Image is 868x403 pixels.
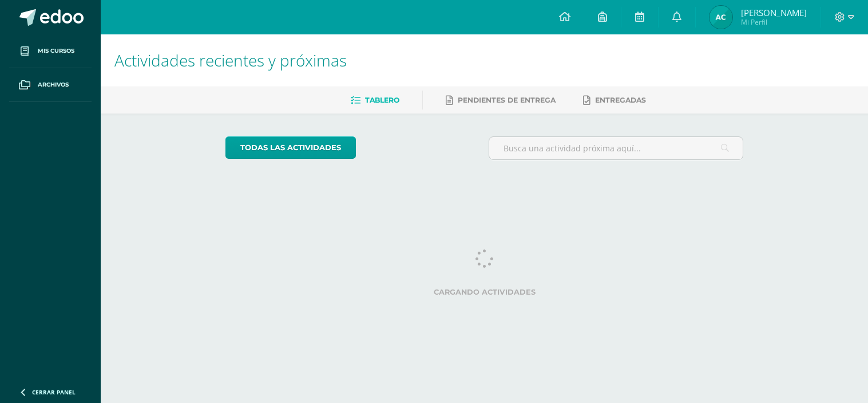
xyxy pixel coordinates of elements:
span: Cerrar panel [32,388,76,396]
a: Tablero [351,91,399,109]
img: dca7bf62d53675bcd885db78449533ef.png [710,6,732,29]
span: Actividades recientes y próximas [114,49,347,71]
span: Entregadas [595,96,646,104]
a: Mis cursos [9,34,92,68]
span: Archivos [38,80,69,89]
span: Pendientes de entrega [458,96,556,104]
a: Pendientes de entrega [446,91,556,109]
span: Tablero [365,96,399,104]
span: Mis cursos [38,46,74,56]
span: Mi Perfil [741,17,807,27]
span: [PERSON_NAME] [741,7,807,18]
a: Archivos [9,68,92,102]
a: Entregadas [583,91,646,109]
input: Busca una actividad próxima aquí... [489,137,743,159]
label: Cargando actividades [225,288,743,296]
a: todas las Actividades [225,136,356,159]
